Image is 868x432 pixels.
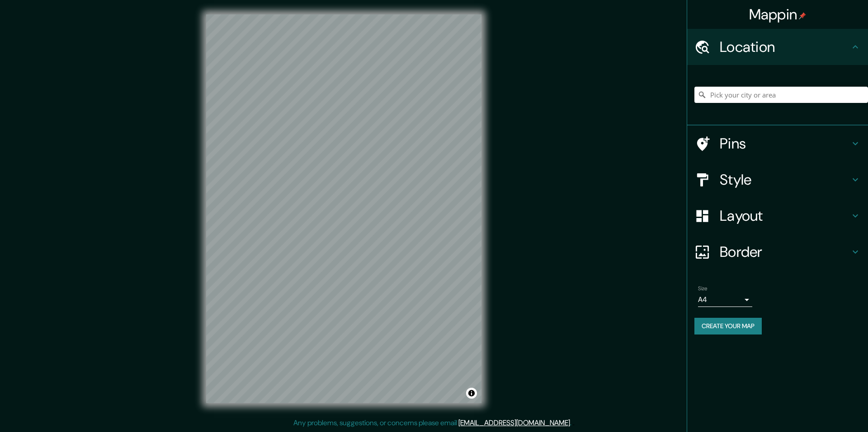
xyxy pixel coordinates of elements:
[687,29,868,65] div: Location
[687,125,868,162] div: Pins
[694,87,868,103] input: Pick your city or area
[720,38,850,56] h4: Location
[720,171,850,189] h4: Style
[698,293,752,307] div: A4
[293,418,571,428] p: Any problems, suggestions, or concerns please email .
[573,418,575,428] div: .
[687,234,868,270] div: Border
[720,207,850,225] h4: Layout
[720,135,850,153] h4: Pins
[687,198,868,234] div: Layout
[799,12,806,19] img: pin-icon.png
[720,243,850,261] h4: Border
[687,162,868,198] div: Style
[749,5,807,23] h4: Mappin
[571,418,573,428] div: .
[206,14,481,403] canvas: Map
[698,285,708,293] label: Size
[466,388,477,399] button: Toggle attribution
[694,318,762,334] button: Create your map
[458,418,570,427] a: [EMAIL_ADDRESS][DOMAIN_NAME]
